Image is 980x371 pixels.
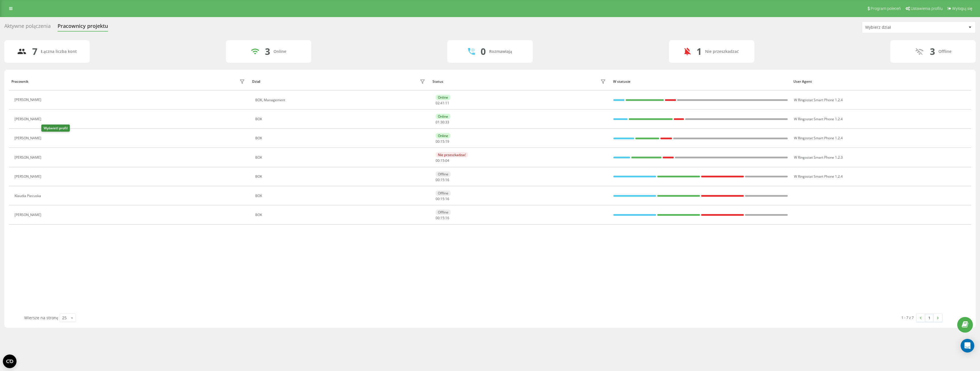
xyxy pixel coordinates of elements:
[255,98,427,102] div: BOK, Management
[445,101,449,105] span: 11
[440,196,444,201] span: 15
[11,80,28,84] div: Pracownik
[794,174,843,179] span: W Ringostat Smart Phone 1.2.4
[436,215,440,220] span: 00
[32,46,37,57] div: 7
[436,177,440,182] span: 00
[445,215,449,220] span: 16
[445,158,449,163] span: 04
[445,139,449,144] span: 19
[440,139,444,144] span: 15
[911,6,943,11] span: Ustawienia profilu
[440,215,444,220] span: 15
[436,210,451,215] div: Offline
[440,101,444,105] span: 41
[440,158,444,163] span: 15
[440,120,444,125] span: 30
[3,355,17,368] button: Open CMP widget
[41,49,77,54] div: Łączna liczba kont
[436,216,449,220] div: : :
[255,213,427,217] div: BOK
[436,140,449,144] div: : :
[794,136,843,140] span: W Ringostat Smart Phone 1.2.4
[930,46,935,57] div: 3
[255,117,427,121] div: BOK
[925,314,934,322] a: 1
[436,101,440,105] span: 02
[794,117,843,121] span: W Ringostat Smart Phone 1.2.4
[436,190,451,196] div: Offline
[794,98,843,102] span: W Ringostat Smart Phone 1.2.4
[440,177,444,182] span: 15
[255,136,427,140] div: BOK
[445,177,449,182] span: 16
[62,315,67,321] div: 25
[481,46,486,57] div: 0
[436,197,449,201] div: : :
[865,25,933,30] div: Wybierz dział
[252,80,260,84] div: Dział
[436,139,440,144] span: 00
[793,80,969,84] div: User Agent
[15,136,43,140] div: [PERSON_NAME]
[901,315,914,320] div: 1 - 7 z 7
[436,133,450,138] div: Online
[436,196,440,201] span: 00
[952,6,972,11] span: Wyloguj się
[15,98,43,102] div: [PERSON_NAME]
[871,6,901,11] span: Program poleceń
[58,23,108,32] div: Pracownicy projektu
[15,175,43,179] div: [PERSON_NAME]
[15,117,43,121] div: [PERSON_NAME]
[15,156,43,159] div: [PERSON_NAME]
[24,315,58,320] span: Wiersze na stronę
[697,46,702,57] div: 1
[432,80,443,84] div: Status
[15,194,42,198] div: Klaudia Piecuska
[436,114,450,119] div: Online
[445,120,449,125] span: 33
[436,120,440,125] span: 01
[265,46,270,57] div: 3
[445,196,449,201] span: 16
[436,120,449,124] div: : :
[273,49,286,54] div: Online
[15,213,43,217] div: [PERSON_NAME]
[255,156,427,159] div: BOK
[938,49,952,54] div: Offline
[705,49,739,54] div: Nie przeszkadzać
[436,159,449,163] div: : :
[436,178,449,182] div: : :
[489,49,512,54] div: Rozmawiają
[255,194,427,198] div: BOK
[436,152,468,157] div: Nie przeszkadzać
[613,80,788,84] div: W statusie
[41,125,70,132] div: Wyświetl profil
[255,175,427,179] div: BOK
[794,155,843,160] span: W Ringostat Smart Phone 1.2.3
[436,171,451,177] div: Offline
[961,339,974,353] div: Open Intercom Messenger
[436,95,450,100] div: Online
[4,23,51,32] div: Aktywne połączenia
[436,158,440,163] span: 00
[436,101,449,105] div: : :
